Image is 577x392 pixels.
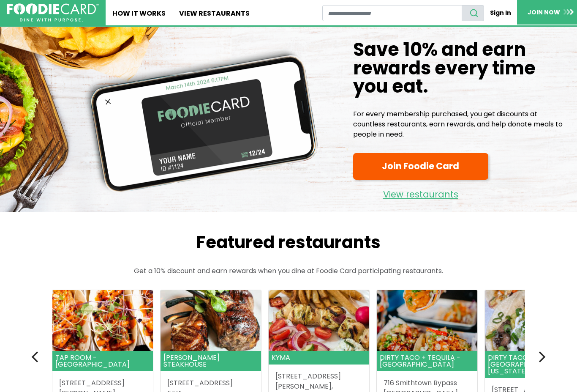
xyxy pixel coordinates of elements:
[52,290,153,351] img: Tap Room - Ronkonkoma
[161,290,261,351] img: Rothmann's Steakhouse
[377,351,477,371] header: Dirty Taco + Tequila - [GEOGRAPHIC_DATA]
[353,41,570,96] h1: Save 10% and earn rewards every time you eat.
[377,290,477,351] img: Dirty Taco + Tequila - Smithtown
[7,3,99,22] img: FoodieCard; Eat, Drink, Save, Donate
[27,348,45,366] button: Previous
[484,5,517,21] a: Sign In
[532,348,550,366] button: Next
[269,290,369,351] img: Kyma
[462,5,484,21] button: search
[35,232,542,252] h2: Featured restaurants
[161,351,261,371] header: [PERSON_NAME] Steakhouse
[353,109,570,140] p: For every membership purchased, you get discounts at countless restaurants, earn rewards, and hel...
[52,351,153,371] header: Tap Room - [GEOGRAPHIC_DATA]
[322,5,462,21] input: restaurant search
[35,266,542,276] p: Get a 10% discount and earn rewards when you dine at Foodie Card participating restaurants.
[353,153,488,180] a: Join Foodie Card
[353,183,488,202] a: View restaurants
[269,351,369,365] header: Kyma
